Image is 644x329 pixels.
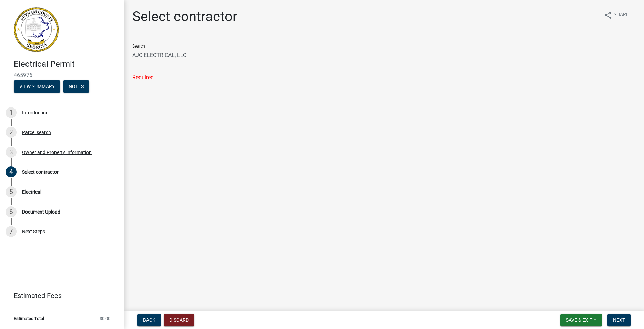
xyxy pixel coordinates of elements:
div: Owner and Property Information [22,150,92,155]
button: Notes [63,80,89,93]
button: Save & Exit [560,314,602,326]
button: Next [607,314,631,326]
wm-modal-confirm: Summary [14,84,60,90]
button: Back [137,314,161,326]
h4: Electrical Permit [14,59,119,69]
div: Required [132,73,636,82]
div: 2 [6,127,17,138]
wm-modal-confirm: Notes [63,84,89,90]
h1: Select contractor [132,8,237,25]
div: 5 [6,186,17,197]
span: Estimated Total [14,316,44,321]
div: Introduction [22,110,49,115]
span: $0.00 [100,316,110,321]
a: Estimated Fees [6,289,113,302]
span: Back [143,317,155,323]
div: 3 [6,147,17,158]
span: 465976 [14,72,110,79]
div: 1 [6,107,17,118]
div: 7 [6,226,17,237]
span: Save & Exit [566,317,592,323]
button: View Summary [14,80,60,93]
div: 4 [6,166,17,177]
div: Document Upload [22,209,60,214]
div: 6 [6,206,17,217]
div: Parcel search [22,130,51,135]
div: Electrical [22,189,41,194]
span: Share [614,11,629,19]
button: shareShare [599,8,634,22]
input: Search... [132,48,636,62]
span: Next [613,317,625,323]
i: share [604,11,612,19]
div: Select contractor [22,169,59,174]
button: Discard [164,314,194,326]
img: Putnam County, Georgia [14,7,59,52]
